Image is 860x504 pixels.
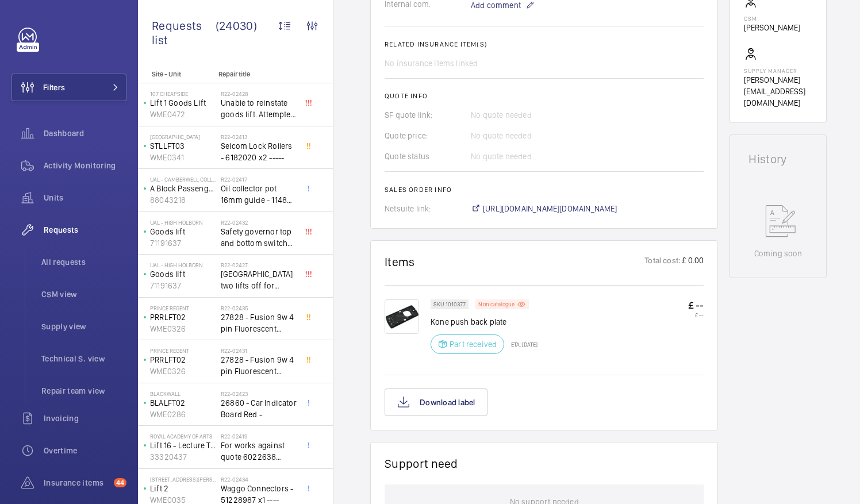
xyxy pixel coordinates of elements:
h2: R22-02423 [221,390,297,397]
p: A Block Passenger Lift 2 (B) L/H [150,183,216,194]
p: WME0286 [150,409,216,420]
span: CSM view [41,288,126,300]
h2: R22-02417 [221,176,297,183]
p: [GEOGRAPHIC_DATA] [150,133,216,140]
h2: R22-02434 [221,476,297,483]
p: WME0341 [150,152,216,163]
p: UAL - Camberwell College of Arts [150,176,216,183]
h1: Items [385,255,415,269]
h2: Related insurance item(s) [385,40,704,48]
span: Repair team view [41,385,126,397]
span: 27828 - Fusion 9w 4 pin Fluorescent Lamp / Bulb - Used on Prince regent lift No2 car top test con... [221,354,297,377]
span: Safety governor top and bottom switches not working from an immediate defect. Lift passenger lift... [221,226,297,249]
span: Oil collector pot 16mm guide - 11482 x2 [221,183,297,206]
h1: Support need [385,456,458,471]
p: 71191637 [150,280,216,291]
p: [STREET_ADDRESS][PERSON_NAME] [150,476,216,483]
span: Unable to reinstate goods lift. Attempted to swap control boards with PL2, no difference. Technic... [221,97,297,120]
span: 44 [114,478,126,487]
p: WME0326 [150,323,216,334]
p: Lift 2 [150,483,216,494]
span: 26860 - Car Indicator Board Red - [221,397,297,420]
p: Prince Regent [150,305,216,311]
p: Non catalogue [478,302,515,306]
p: Repair title [218,70,294,78]
h2: R22-02431 [221,347,297,354]
p: Part received [450,338,497,350]
h2: R22-02435 [221,305,297,311]
p: Site - Unit [138,70,214,78]
span: Selcom Lock Rollers - 6182020 x2 ----- [221,140,297,163]
p: 107 Cheapside [150,90,216,97]
p: UAL - High Holborn [150,261,216,268]
span: [URL][DOMAIN_NAME][DOMAIN_NAME] [483,203,617,214]
span: Overtime [44,445,126,456]
h2: R22-02419 [221,433,297,440]
p: 71191637 [150,237,216,249]
p: 88043218 [150,194,216,206]
span: Requests [44,224,126,236]
p: Goods lift [150,226,216,237]
p: £ -- [688,299,704,311]
a: [URL][DOMAIN_NAME][DOMAIN_NAME] [471,203,617,214]
span: Requests list [152,18,216,47]
p: ETA: [DATE] [504,341,537,348]
p: Total cost: [644,255,681,269]
span: 27828 - Fusion 9w 4 pin Fluorescent Lamp / Bulb - Used on Prince regent lift No2 car top test con... [221,311,297,334]
p: WME0472 [150,109,216,120]
button: Filters [11,74,126,101]
p: Prince Regent [150,347,216,354]
h2: R22-02427 [221,261,297,268]
p: Kone push back plate [431,316,537,328]
p: STLLFT03 [150,140,216,152]
p: WME0326 [150,366,216,377]
p: PRRLFT02 [150,311,216,323]
h2: R22-02413 [221,133,297,140]
p: Coming soon [754,248,803,259]
p: royal academy of arts [150,433,216,440]
button: Download label [385,388,487,416]
p: [PERSON_NAME][EMAIL_ADDRESS][DOMAIN_NAME] [744,74,812,109]
p: £ 0.00 [681,255,704,269]
p: UAL - High Holborn [150,219,216,226]
p: BLALFT02 [150,397,216,409]
p: [PERSON_NAME] [744,22,800,33]
p: £ -- [688,311,704,318]
h2: R22-02432 [221,219,297,226]
p: PRRLFT02 [150,354,216,366]
h1: History [748,153,808,165]
p: CSM [744,15,800,22]
p: Lift 16 - Lecture Theater Disabled Lift ([PERSON_NAME]) ([GEOGRAPHIC_DATA] ) [150,440,216,451]
span: Units [44,192,126,203]
span: Insurance items [44,477,109,488]
span: Activity Monitoring [44,160,126,171]
h2: R22-02428 [221,90,297,97]
p: Blackwall [150,390,216,397]
p: SKU 1010377 [433,302,466,306]
img: 0hcE6L-ogvy9uew7R5Tz5vvpb5yORL6C-GxcnXQT4dkaF9dy.png [385,299,419,334]
p: 33320437 [150,451,216,463]
p: Lift 1 Goods Lift [150,97,216,109]
span: All requests [41,256,126,268]
span: Invoicing [44,413,126,424]
p: Supply manager [744,67,812,74]
p: Goods lift [150,268,216,280]
span: Technical S. view [41,353,126,364]
span: Supply view [41,321,126,332]
span: For works against quote 6022638 @£2197.00 [221,440,297,463]
span: [GEOGRAPHIC_DATA] two lifts off for safety governor rope switches at top and bottom. Immediate de... [221,268,297,291]
h2: Quote info [385,92,704,100]
span: Dashboard [44,128,126,139]
span: Filters [43,82,65,93]
h2: Sales order info [385,186,704,194]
